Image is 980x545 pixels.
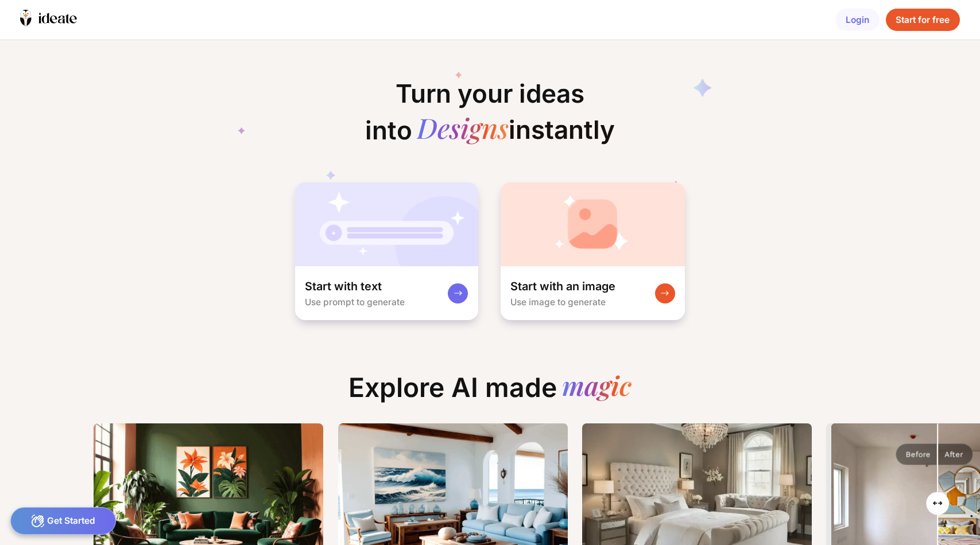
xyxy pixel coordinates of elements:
[510,297,606,307] div: Use image to generate
[501,182,685,266] img: startWithImageCardBg.jpg
[562,372,632,403] div: magic
[835,9,879,32] div: Login
[305,297,405,307] div: Use prompt to generate
[886,9,960,32] div: Start for free
[10,507,117,535] div: Get Started
[339,372,642,414] div: Explore AI made
[295,182,478,266] img: startWithTextCardBg.jpg
[305,279,382,294] div: Start with text
[510,279,615,294] div: Start with an image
